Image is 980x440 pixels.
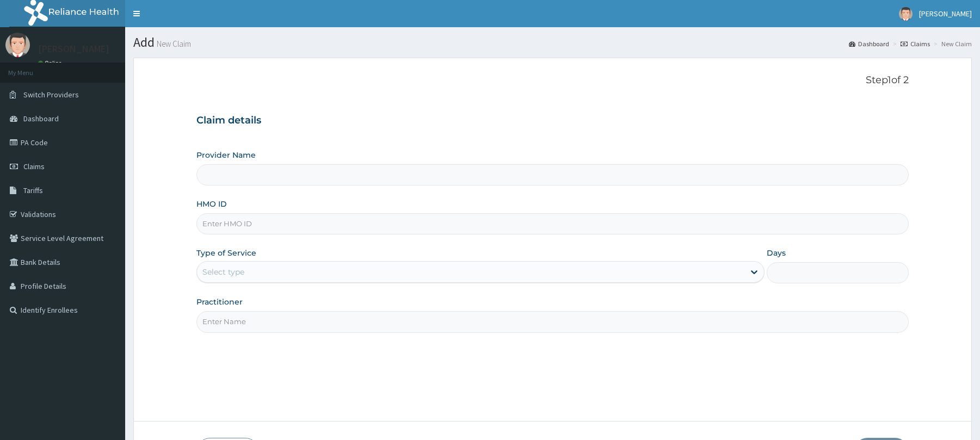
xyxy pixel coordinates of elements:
img: User Image [899,7,913,21]
span: Switch Providers [23,90,79,100]
img: User Image [5,33,30,57]
label: Practitioner [196,296,243,307]
p: Step 1 of 2 [196,75,908,86]
span: [PERSON_NAME] [919,9,972,18]
label: Provider Name [196,150,256,160]
a: Online [38,59,64,67]
input: Enter Name [196,311,908,332]
a: Claims [901,39,930,48]
label: Days [767,247,786,258]
span: Tariffs [23,185,43,195]
span: Dashboard [23,114,59,123]
input: Enter HMO ID [196,213,908,234]
li: New Claim [931,39,972,48]
span: Claims [23,162,45,171]
h3: Claim details [196,115,908,127]
h1: Add [133,35,972,49]
label: HMO ID [196,199,227,209]
small: New Claim [155,40,191,48]
div: Select type [202,267,244,277]
p: [PERSON_NAME] [38,44,109,54]
a: Dashboard [849,39,889,48]
label: Type of Service [196,247,256,258]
